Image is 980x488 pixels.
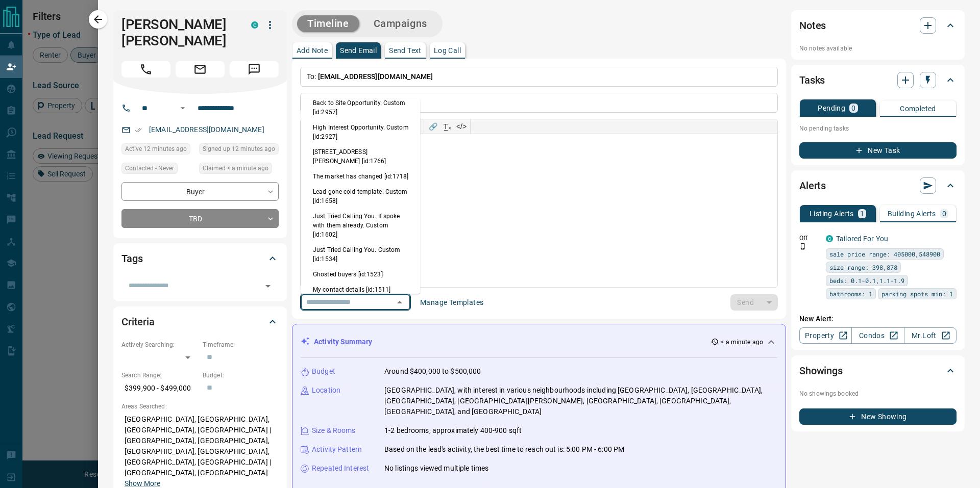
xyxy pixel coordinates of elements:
h2: Criteria [121,314,155,330]
div: Buyer [121,182,279,201]
p: Location [312,385,340,396]
div: Criteria [121,310,279,334]
p: Off [799,234,820,243]
p: Activity Summary [314,337,372,347]
div: Tags [121,246,279,271]
div: TBD [121,209,279,228]
p: Actively Searching: [121,340,198,349]
p: Pending [818,105,845,112]
p: No notes available [799,44,957,53]
div: Tasks [799,68,957,92]
button: Campaigns [363,15,437,32]
h2: Showings [799,363,843,379]
a: Mr.Loft [904,327,957,344]
p: Budget: [203,371,279,380]
span: parking spots min: 1 [881,289,953,299]
h2: Tasks [799,72,825,88]
p: $399,900 - $499,000 [121,380,198,397]
h2: Notes [799,17,826,34]
a: Tailored For You [836,235,888,243]
p: < a minute ago [721,338,763,347]
span: Email [176,61,225,78]
a: Condos [851,327,904,344]
li: My contact details [id:1511] [301,282,420,297]
p: Size & Rooms [312,425,356,436]
span: Call [121,61,170,78]
p: Building Alerts [888,210,936,217]
button: Timeline [297,15,359,32]
span: Signed up 12 minutes ago [203,144,275,154]
h1: [PERSON_NAME] [PERSON_NAME] [121,16,236,49]
li: Ghosted buyers [id:1523] [301,267,420,282]
p: New Alert: [799,314,957,324]
button: New Task [799,142,957,159]
svg: Push Notification Only [799,243,806,250]
p: Repeated Interest [312,463,369,474]
li: High Interest Opportunity. Custom [id:2927] [301,120,420,144]
p: [GEOGRAPHIC_DATA], with interest in various neighbourhoods including [GEOGRAPHIC_DATA], [GEOGRAPH... [384,385,777,417]
div: condos.ca [826,235,833,242]
button: </> [454,119,469,134]
span: Message [230,61,279,78]
span: Contacted - Never [125,163,174,173]
div: Sat Sep 13 2025 [199,143,279,158]
div: split button [730,294,778,311]
p: No showings booked [799,389,957,398]
div: Showings [799,358,957,383]
span: beds: 0.1-0.1,1.1-1.9 [829,275,904,286]
button: Manage Templates [414,294,489,311]
span: size range: 398,878 [829,262,897,272]
div: condos.ca [251,21,258,29]
p: No listings viewed multiple times [384,463,488,474]
p: Activity Pattern [312,444,362,455]
div: Alerts [799,173,957,198]
button: Open [177,102,189,114]
p: Areas Searched: [121,402,279,411]
span: bathrooms: 1 [829,289,872,299]
div: Sat Sep 13 2025 [199,163,279,177]
li: Back to Site Opportunity. Custom [id:2957] [301,95,420,120]
p: No pending tasks [799,121,957,136]
div: Sat Sep 13 2025 [121,143,194,158]
button: Open [261,279,275,293]
h2: Alerts [799,177,826,194]
p: 0 [942,210,946,217]
button: 🔗 [426,119,440,134]
span: Claimed < a minute ago [203,163,268,173]
a: [EMAIL_ADDRESS][DOMAIN_NAME] [149,125,264,134]
p: Budget [312,366,335,377]
p: Completed [900,105,936,112]
li: The market has changed [id:1718] [301,169,420,184]
p: Based on the lead's activity, the best time to reach out is: 5:00 PM - 6:00 PM [384,444,624,455]
div: Activity Summary< a minute ago [301,332,777,351]
button: New Showing [799,408,957,425]
p: Timeframe: [203,340,279,349]
p: Search Range: [121,371,198,380]
p: To: [300,67,778,87]
p: 1-2 bedrooms, approximately 400-900 sqft [384,425,522,436]
p: Send Text [389,47,422,54]
a: Property [799,327,852,344]
p: 1 [860,210,864,217]
p: 0 [851,105,855,112]
svg: Email Verified [135,126,142,134]
p: Around $400,000 to $500,000 [384,366,481,377]
li: Lead gone cold template. Custom [id:1658] [301,184,420,209]
li: Just Tried Calling You. If spoke with them already. Custom [id:1602] [301,209,420,242]
li: Just Tried Calling You. Custom [id:1534] [301,242,420,267]
button: Close [393,295,407,310]
p: Log Call [434,47,461,54]
p: Send Email [340,47,377,54]
li: [STREET_ADDRESS][PERSON_NAME] [id:1766] [301,144,420,169]
h2: Tags [121,250,142,267]
span: [EMAIL_ADDRESS][DOMAIN_NAME] [318,72,433,81]
div: Notes [799,13,957,38]
span: sale price range: 405000,548900 [829,249,940,259]
p: Listing Alerts [810,210,854,217]
span: Active 12 minutes ago [125,144,187,154]
button: T̲ₓ [440,119,454,134]
p: Add Note [297,47,328,54]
